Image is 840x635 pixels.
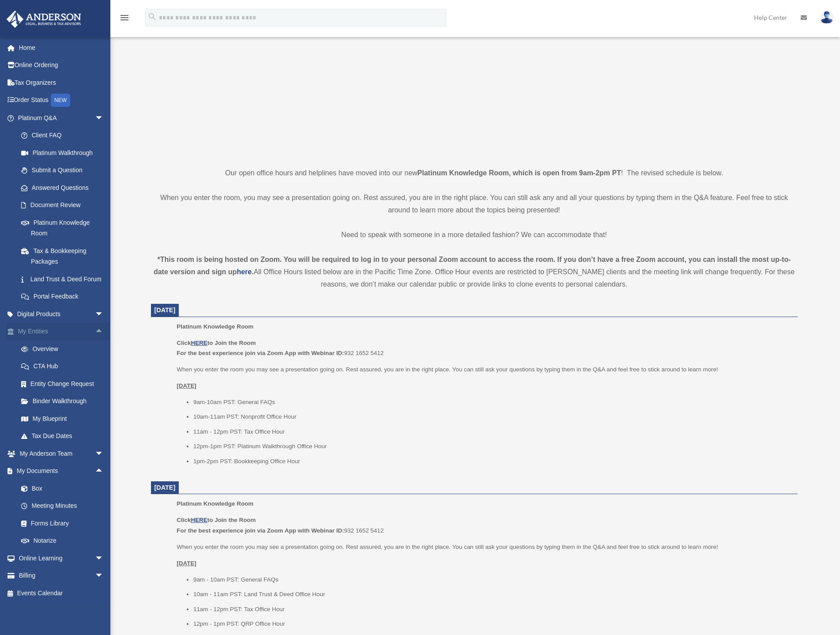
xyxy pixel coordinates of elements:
img: User Pic [820,11,833,24]
a: Meeting Minutes [12,497,117,515]
a: Binder Walkthrough [12,393,117,410]
p: 932 1652 5412 [177,338,791,359]
p: When you enter the room, you may see a presentation going on. Rest assured, you are in the right ... [151,192,798,216]
span: Platinum Knowledge Room [177,323,253,330]
span: arrow_drop_up [95,323,113,341]
span: arrow_drop_down [95,445,113,463]
a: My Documentsarrow_drop_up [6,462,117,480]
b: Click to Join the Room [177,517,256,523]
li: 12pm-1pm PST: Platinum Walkthrough Office Hour [193,441,791,452]
p: Need to speak with someone in a more detailed fashion? We can accommodate that! [151,229,798,241]
i: search [147,12,157,22]
span: Platinum Knowledge Room [177,500,253,507]
p: When you enter the room you may see a presentation going on. Rest assured, you are in the right p... [177,364,791,375]
a: CTA Hub [12,358,117,375]
a: Entity Change Request [12,375,117,393]
a: Client FAQ [12,127,117,144]
b: Click to Join the Room [177,340,256,346]
a: Answered Questions [12,179,117,197]
a: Notarize [12,532,117,550]
iframe: 231110_Toby_KnowledgeRoom [342,1,606,151]
div: NEW [51,94,70,107]
li: 12pm - 1pm PST: QRP Office Hour [193,619,791,629]
li: 11am - 12pm PST: Tax Office Hour [193,427,791,437]
a: My Blueprint [12,410,117,427]
b: For the best experience join via Zoom App with Webinar ID: [177,350,344,356]
a: Home [6,39,117,57]
span: arrow_drop_down [95,109,113,127]
a: Box [12,480,117,497]
span: arrow_drop_down [95,549,113,567]
a: HERE [191,340,207,346]
a: Billingarrow_drop_down [6,567,117,585]
span: arrow_drop_down [95,305,113,323]
a: Portal Feedback [12,288,117,306]
p: Our open office hours and helplines have moved into our new ! The revised schedule is below. [151,167,798,179]
p: 932 1652 5412 [177,515,791,536]
div: All Office Hours listed below are in the Pacific Time Zone. Office Hour events are restricted to ... [151,253,798,291]
a: Tax Due Dates [12,427,117,445]
img: Anderson Advisors Platinum Portal [4,11,84,28]
a: HERE [191,517,207,523]
a: Digital Productsarrow_drop_down [6,305,117,323]
li: 11am - 12pm PST: Tax Office Hour [193,604,791,615]
u: [DATE] [177,560,196,567]
a: Platinum Q&Aarrow_drop_down [6,109,117,127]
a: Online Ordering [6,57,117,74]
a: Platinum Walkthrough [12,144,117,162]
a: Submit a Question [12,162,117,179]
p: When you enter the room you may see a presentation going on. Rest assured, you are in the right p... [177,542,791,552]
li: 9am-10am PST: General FAQs [193,397,791,408]
a: here [237,268,252,276]
span: arrow_drop_up [95,462,113,480]
strong: Platinum Knowledge Room, which is open from 9am-2pm PT [418,169,621,177]
a: Overview [12,340,117,358]
a: Document Review [12,197,117,214]
a: menu [119,15,130,23]
strong: *This room is being hosted on Zoom. You will be required to log in to your personal Zoom account ... [154,256,791,276]
u: [DATE] [177,382,196,389]
li: 9am - 10am PST: General FAQs [193,575,791,585]
a: Events Calendar [6,584,117,602]
a: Tax Organizers [6,74,117,91]
a: Order StatusNEW [6,91,117,110]
a: Platinum Knowledge Room [12,214,113,242]
a: My Anderson Teamarrow_drop_down [6,445,117,462]
strong: . [252,268,253,276]
a: My Entitiesarrow_drop_up [6,323,117,340]
a: Land Trust & Deed Forum [12,270,117,288]
span: arrow_drop_down [95,567,113,585]
b: For the best experience join via Zoom App with Webinar ID: [177,527,344,534]
span: [DATE] [154,484,176,491]
a: Online Learningarrow_drop_down [6,549,117,567]
li: 1pm-2pm PST: Bookkeeping Office Hour [193,456,791,467]
a: Forms Library [12,514,117,532]
span: [DATE] [154,306,176,314]
i: menu [119,12,130,23]
a: Tax & Bookkeeping Packages [12,242,117,270]
li: 10am - 11am PST: Land Trust & Deed Office Hour [193,589,791,600]
li: 10am-11am PST: Nonprofit Office Hour [193,412,791,422]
